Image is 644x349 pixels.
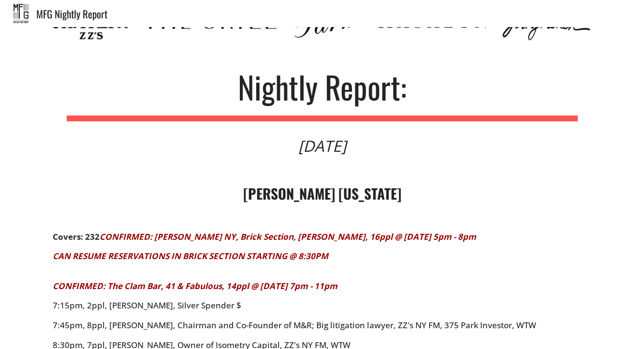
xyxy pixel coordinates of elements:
[36,9,644,19] div: MFG Nightly Report
[238,71,407,102] div: Nightly Report:
[243,183,401,204] strong: [PERSON_NAME] [US_STATE]
[298,138,346,154] div: [DATE]
[53,231,476,291] font: CONFIRMED: [PERSON_NAME] NY, Brick Section, [PERSON_NAME], 16ppl @ [DATE] 5pm - 8pm CAN RESUME RE...
[53,231,100,242] strong: Covers: 232
[14,4,29,23] img: mfg_nightly.jpeg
